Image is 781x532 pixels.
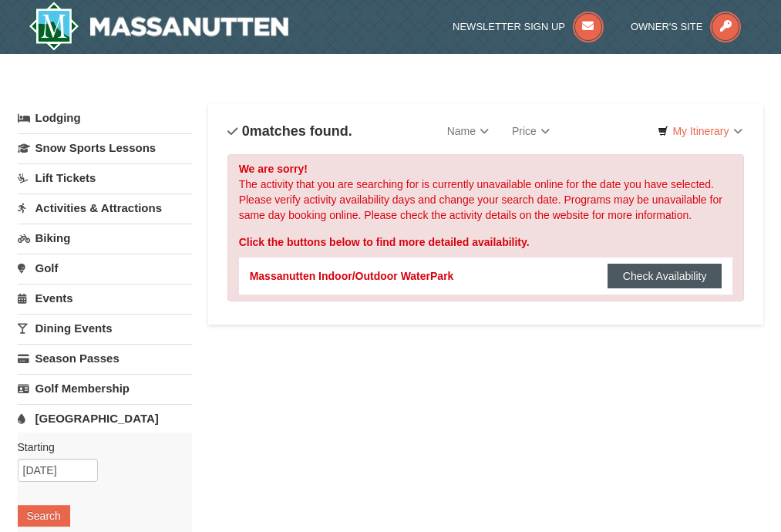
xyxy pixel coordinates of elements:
[18,163,193,192] a: Lift Tickets
[250,268,454,284] div: Massanutten Indoor/Outdoor WaterPark
[453,21,565,32] span: Newsletter Sign Up
[18,224,193,252] a: Biking
[29,2,289,51] a: Massanutten Resort
[436,116,500,146] a: Name
[18,374,193,402] a: Golf Membership
[18,194,193,222] a: Activities & Attractions
[631,21,703,32] span: Owner's Site
[227,154,745,301] div: The activity that you are searching for is currently unavailable online for the date you have sel...
[18,505,70,527] button: Search
[18,439,181,455] label: Starting
[648,120,752,143] a: My Itinerary
[242,123,250,139] span: 0
[18,254,193,282] a: Golf
[29,2,289,51] img: Massanutten Resort Logo
[608,264,722,288] button: Check Availability
[18,133,193,162] a: Snow Sports Lessons
[18,284,193,312] a: Events
[227,123,352,139] h4: matches found.
[18,314,193,342] a: Dining Events
[18,404,193,433] a: [GEOGRAPHIC_DATA]
[239,163,308,175] strong: We are sorry!
[453,21,604,32] a: Newsletter Sign Up
[500,116,561,146] a: Price
[631,21,742,32] a: Owner's Site
[239,234,733,250] div: Click the buttons below to find more detailed availability.
[18,104,193,132] a: Lodging
[18,344,193,372] a: Season Passes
